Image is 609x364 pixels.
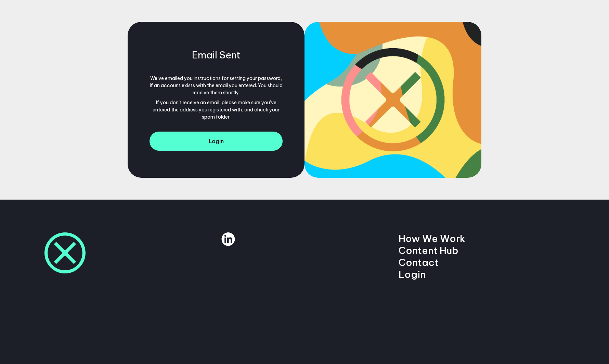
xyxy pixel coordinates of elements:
h5: Email Sent [192,49,241,61]
a: Content Hub [399,244,458,256]
span: Login [209,138,224,145]
p: If you don't receive an email, please make sure you've entered the address you registered with, a... [150,99,283,121]
a: Login [399,268,426,280]
p: We've emailed you instructions for setting your password, if an account exists with the email you... [150,75,283,96]
a: Login [150,132,283,151]
a: How We Work [399,232,465,244]
a: Contact [399,256,439,268]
